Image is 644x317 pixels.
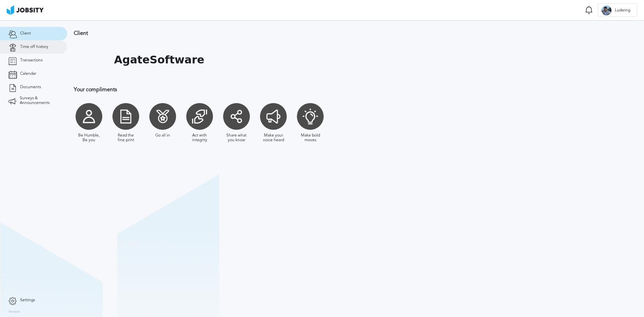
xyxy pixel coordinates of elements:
div: Go all in [155,133,170,138]
div: Share what you know [225,133,248,143]
span: Settings [20,298,35,303]
span: Documents [20,85,41,90]
div: Read the fine print [114,133,138,143]
span: Ludwing [611,8,634,13]
div: Be Humble, Be you [77,133,101,143]
h1: AgateSoftware [114,54,204,66]
h3: Client [74,30,438,36]
img: ab4bad089aa723f57921c736e9817d99.png [7,5,44,15]
span: Calendar [20,71,36,76]
span: Surveys & Announcements [20,96,59,105]
span: Transactions [20,58,43,63]
span: Client [20,31,31,36]
h3: Your compliments [74,87,438,93]
button: LLudwing [598,3,637,17]
div: Act with integrity [188,133,211,143]
div: Make bold moves [299,133,322,143]
span: Time off history [20,45,48,49]
label: Version: [8,310,21,314]
div: Make your voice heard [262,133,285,143]
div: L [601,5,611,15]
